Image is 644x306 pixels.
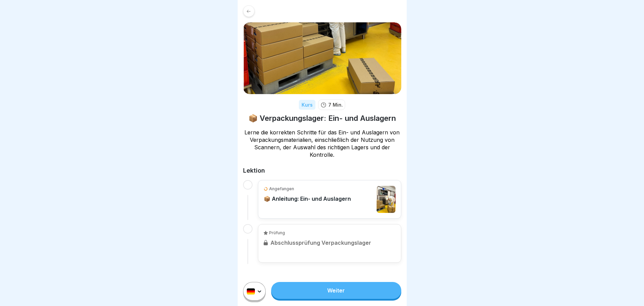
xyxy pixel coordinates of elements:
a: Weiter [271,282,401,299]
p: Lerne die korrekten Schritte für das Ein- und Auslagern von Verpackungsmaterialien, einschließlic... [243,129,401,158]
h1: 📦 Verpackungslager: Ein- und Auslagern [248,113,396,123]
p: 📦 Anleitung: Ein- und Auslagern [264,195,351,202]
a: Angefangen📦 Anleitung: Ein- und Auslagern [264,186,396,213]
img: de.svg [247,288,255,294]
p: Angefangen [269,186,294,192]
img: gki6o0he2jayfud62n8u8nim.png [377,186,396,213]
img: g1mf2oopp3hpfy5j4nli41fj.png [243,22,401,94]
div: Kurs [299,100,315,110]
p: 7 Min. [328,101,343,108]
h2: Lektion [243,167,401,175]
